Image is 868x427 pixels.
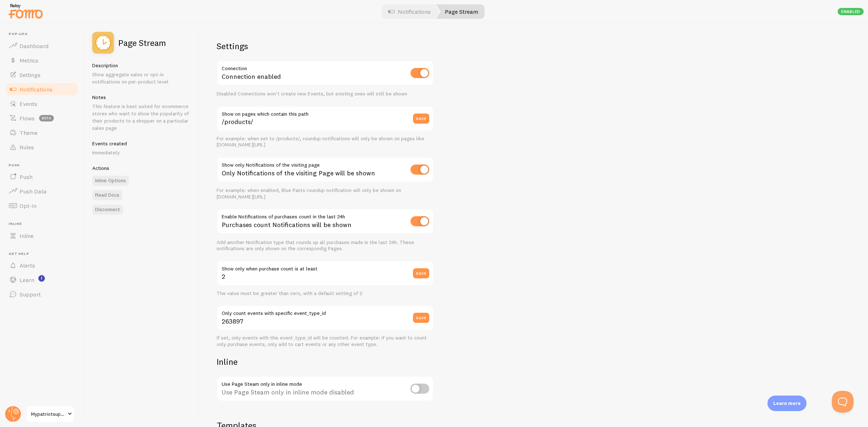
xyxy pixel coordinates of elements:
[413,313,429,323] button: save
[20,57,38,64] span: Metrics
[217,239,434,252] div: Add another Notification type that rounds up all purchases made in the last 24h. These notificati...
[4,198,79,213] a: Opt-In
[39,115,54,121] span: beta
[92,165,190,171] h5: Actions
[9,252,79,256] span: Get Help
[20,291,41,298] span: Support
[217,261,434,286] input: 2
[217,290,434,297] div: The value must be greater than zero, with a default setting of 2
[4,287,79,302] a: Support
[4,111,79,125] a: Flows beta
[4,82,79,97] a: Notifications
[9,222,79,226] span: Inline
[217,91,434,97] div: Disabled Connections won't create new Events, but existing ones will still be shown
[217,40,434,52] h2: Settings
[4,39,79,53] a: Dashboard
[92,205,123,215] button: Disconnect
[4,229,79,243] a: Inline
[4,258,79,273] a: Alerts
[767,396,807,411] div: Learn more
[26,405,75,423] a: Mypatriotsupply
[9,163,79,168] span: Push
[20,71,41,78] span: Settings
[92,140,190,147] h5: Events created
[92,149,190,156] p: Immediately
[20,115,35,122] span: Flows
[92,103,190,132] p: This feature is best suited for ecommerce stores who want to show the popularity of their product...
[20,129,38,136] span: Theme
[832,391,854,413] iframe: Help Scout Beacon - Open
[4,184,79,198] a: Push Data
[31,410,65,418] span: Mypatriotsupply
[20,276,34,283] span: Learn
[4,140,79,154] a: Rules
[20,262,35,269] span: Alerts
[773,400,801,407] p: Learn more
[4,125,79,140] a: Theme
[217,106,434,131] input: /products/
[217,187,434,200] div: For example: when enabled, Blue Pants roundup notification will only be shown on [DOMAIN_NAME][URL]
[20,86,52,93] span: Notifications
[217,209,434,235] div: Purchases count Notifications will be shown
[217,335,434,347] div: If set, only events with this event_type_id will be counted. For example: if you want to count on...
[20,42,48,50] span: Dashboard
[217,60,434,87] div: Connection enabled
[92,32,114,54] img: fomo_icons_page_stream.svg
[92,71,190,85] p: Show aggregate sales or opt-in notifications on per-product level
[217,157,434,183] div: Only Notifications of the visiting Page will be shown
[4,97,79,111] a: Events
[20,188,47,195] span: Push Data
[217,376,434,402] div: Use Page Steam only in inline mode disabled
[20,144,34,151] span: Rules
[118,38,166,47] h2: Page Stream
[413,114,429,124] button: save
[20,100,37,107] span: Events
[4,170,79,184] a: Push
[4,53,79,68] a: Metrics
[4,273,79,287] a: Learn
[413,268,429,278] button: save
[8,2,44,20] img: fomo-relay-logo-orange.svg
[92,94,190,101] h5: Notes
[38,275,45,282] svg: <p>Watch New Feature Tutorials!</p>
[92,62,190,69] h5: Description
[4,68,79,82] a: Settings
[217,136,434,148] div: For example: when set to /products/, roundup notifications will only be shown on pages like [DOMA...
[20,202,37,209] span: Opt-In
[20,173,33,180] span: Push
[92,190,122,200] a: Read Docs
[217,261,434,273] label: Show only when purchase count is at least
[217,356,434,367] h2: Inline
[20,232,34,239] span: Inline
[217,305,434,317] label: Only count events with specific event_type_id
[217,106,434,118] label: Show on pages which contain this path
[92,176,129,186] a: Inline Options
[9,32,79,37] span: Pop-ups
